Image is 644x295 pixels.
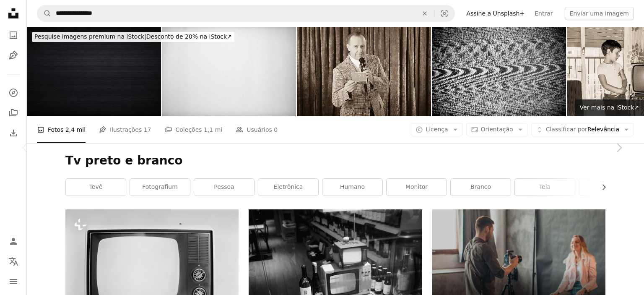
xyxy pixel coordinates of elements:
span: Licença [426,126,448,133]
button: Licença [411,123,462,136]
form: Pesquise conteúdo visual em todo o site [37,5,455,22]
a: Usuários 0 [236,116,278,143]
span: Classificar por [546,126,587,133]
button: Menu [5,273,22,290]
a: Branco [451,179,511,196]
img: Televisão analógica padrão [432,27,566,116]
a: Ilustrações [5,47,22,64]
span: 0 [274,125,278,134]
a: Entrar / Cadastrar-se [5,233,22,250]
span: Orientação [481,126,513,133]
button: Orientação [466,123,528,136]
a: fotografium [130,179,190,196]
span: Ver mais na iStock ↗ [580,104,639,111]
span: 1,1 mi [204,125,222,134]
span: Desconto de 20% na iStock ↗ [34,33,232,40]
a: monitor [387,179,447,196]
button: Enviar uma imagem [565,7,634,20]
span: 17 [144,125,151,134]
a: Fotos [5,27,22,44]
h1: Tv preto e branco [65,153,605,168]
a: Coleções [5,104,22,121]
a: tela [515,179,575,196]
a: eletrônica [258,179,318,196]
a: tevê [66,179,126,196]
button: Classificar porRelevância [531,123,634,136]
a: Pesquise imagens premium na iStock|Desconto de 20% na iStock↗ [27,27,239,47]
img: Fundo de grãos de filme 80 Asa [162,27,296,116]
a: um forno de micro-ondas e garrafas de álcool [249,264,422,271]
a: Próximo [594,107,644,188]
a: pessoa [194,179,254,196]
a: Entrar [530,7,558,20]
button: Pesquise na Unsplash [37,5,52,21]
span: Pesquise imagens premium na iStock | [34,33,146,40]
a: Ilustrações 17 [99,116,151,143]
a: Assine a Unsplash+ [462,7,530,20]
a: preto [579,179,639,196]
a: Uma foto em preto e branco de uma TV antiga [65,273,239,280]
img: Ruídos VHS e falhas sobrepõem elementos de design no fundo preto. Sinal de TV ruim [27,27,161,116]
button: Idioma [5,253,22,270]
img: Vintage Game Show [297,27,431,116]
a: Coleções 1,1 mi [165,116,223,143]
a: humano [322,179,382,196]
span: Relevância [546,125,619,134]
a: Explorar [5,84,22,101]
button: Pesquisa visual [434,5,454,21]
a: Ver mais na iStock↗ [575,99,644,116]
button: Limpar [415,5,434,21]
